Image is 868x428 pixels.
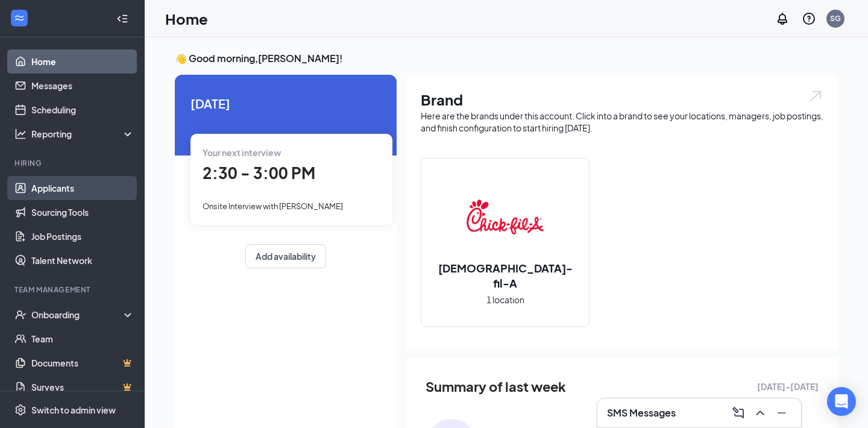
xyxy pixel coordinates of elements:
[31,176,134,200] a: Applicants
[14,404,27,416] svg: Settings
[31,375,134,399] a: SurveysCrown
[203,201,343,211] span: Onsite Interview with [PERSON_NAME]
[775,11,790,26] svg: Notifications
[31,98,134,122] a: Scheduling
[165,8,208,29] h1: Home
[203,163,315,183] span: 2:30 - 3:00 PM
[31,309,124,321] div: Onboarding
[14,285,132,295] div: Team Management
[772,403,791,423] button: Minimize
[14,128,27,140] svg: Analysis
[731,406,746,420] svg: ComposeMessage
[245,244,326,268] button: Add availability
[775,406,789,420] svg: Minimize
[31,224,134,248] a: Job Postings
[830,13,841,24] div: SG
[31,248,134,272] a: Talent Network
[31,74,134,98] a: Messages
[421,89,823,110] h1: Brand
[31,404,116,416] div: Switch to admin view
[31,200,134,224] a: Sourcing Tools
[757,380,819,393] span: [DATE] - [DATE]
[14,158,132,168] div: Hiring
[750,403,770,423] button: ChevronUp
[421,110,823,134] div: Here are the brands under this account. Click into a brand to see your locations, managers, job p...
[426,376,566,397] span: Summary of last week
[116,13,128,25] svg: Collapse
[827,387,856,416] div: Open Intercom Messenger
[190,94,381,113] span: [DATE]
[753,406,767,420] svg: ChevronUp
[607,406,676,420] h3: SMS Messages
[421,260,589,291] h2: [DEMOGRAPHIC_DATA]-fil-A
[175,52,838,65] h3: 👋 Good morning, [PERSON_NAME] !
[729,403,748,423] button: ComposeMessage
[31,351,134,375] a: DocumentsCrown
[13,12,25,24] svg: WorkstreamLogo
[467,178,544,256] img: Chick-fil-A
[31,128,135,140] div: Reporting
[808,89,823,103] img: open.6027fd2a22e1237b5b06.svg
[31,327,134,351] a: Team
[486,293,524,306] span: 1 location
[203,147,281,158] span: Your next interview
[14,309,27,321] svg: UserCheck
[31,49,134,74] a: Home
[802,11,816,26] svg: QuestionInfo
